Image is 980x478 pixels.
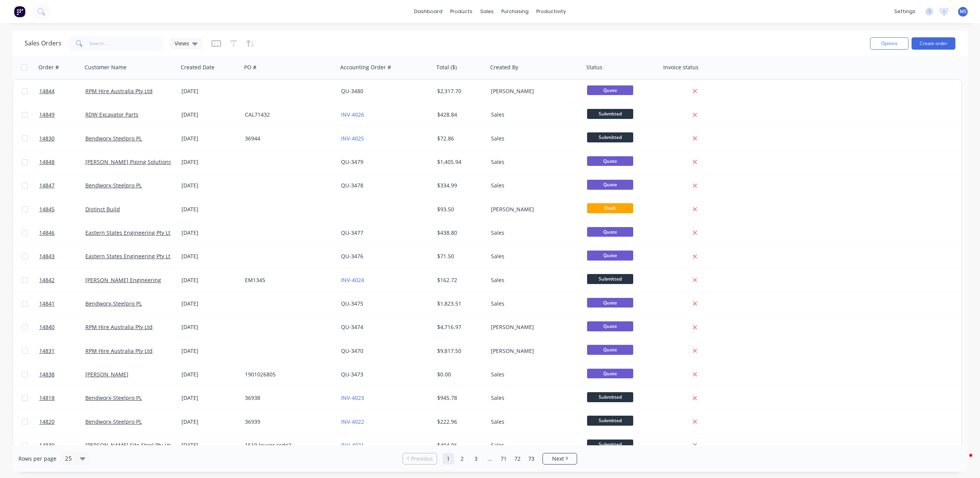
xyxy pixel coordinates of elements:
div: Sales [491,158,576,166]
div: productivity [532,6,570,17]
span: 14818 [39,394,55,402]
span: 14844 [39,87,55,95]
a: RDW Excavator Parts [85,111,138,118]
div: PO # [244,64,256,71]
a: INV-4024 [341,276,364,284]
img: Factory [14,6,25,17]
a: 14839 [39,434,85,457]
a: [PERSON_NAME] [85,371,128,378]
div: [DATE] [181,158,239,166]
a: Bendworx-Steelpro PL [85,182,142,189]
div: Accounting Order # [340,64,391,71]
span: Submitted [587,392,633,402]
div: $945.78 [437,394,483,402]
a: Bendworx-Steelpro PL [85,418,142,425]
a: Next page [543,455,577,463]
a: 14845 [39,198,85,221]
div: Sales [491,418,576,426]
div: products [446,6,476,17]
div: Sales [491,300,576,308]
span: Quote [587,180,633,189]
a: [PERSON_NAME] Piping Solutions [85,158,171,165]
a: Distinct Build [85,206,120,213]
div: Status [586,64,602,71]
a: 14840 [39,316,85,339]
div: Sales [491,276,576,284]
div: Created By [490,64,518,71]
div: $404.06 [437,441,483,449]
a: RPM Hire Australia Pty Ltd [85,347,153,354]
span: 14848 [39,158,55,166]
div: $428.84 [437,111,483,119]
a: Page 73 [526,453,537,465]
div: CAL71432 [245,111,330,119]
a: Previous page [403,455,437,463]
span: 14839 [39,441,55,449]
a: dashboard [410,6,446,17]
span: 14830 [39,135,55,142]
div: $72.86 [437,135,483,142]
div: $4,716.97 [437,323,483,331]
span: 14831 [39,347,55,355]
div: $1,823.51 [437,300,483,308]
div: Sales [491,441,576,449]
span: Quote [587,345,633,354]
a: Bendworx-Steelpro PL [85,300,142,307]
a: QU-3470 [341,347,363,354]
div: Total ($) [436,64,457,71]
div: Sales [491,135,576,142]
div: $0.00 [437,371,483,378]
div: [DATE] [181,111,239,119]
div: sales [476,6,497,17]
span: 14847 [39,182,55,189]
div: [DATE] [181,347,239,355]
a: INV-4026 [341,111,364,118]
a: [PERSON_NAME] Site Steel Pty Ltd [85,441,173,449]
span: Quote [587,298,633,308]
a: Page 2 [456,453,468,465]
a: QU-3478 [341,182,363,189]
div: [DATE] [181,229,239,237]
span: 14843 [39,252,55,260]
span: 14849 [39,111,55,119]
span: 14846 [39,229,55,237]
a: QU-3475 [341,300,363,307]
span: Quote [587,227,633,237]
span: 14840 [39,323,55,331]
span: Submitted [587,109,633,119]
div: Sales [491,229,576,237]
a: 14844 [39,80,85,103]
div: $93.50 [437,206,483,213]
div: $438.80 [437,229,483,237]
div: Sales [491,371,576,378]
span: Quote [587,156,633,166]
span: Draft [587,203,633,213]
div: $1,405.94 [437,158,483,166]
a: 14841 [39,292,85,315]
iframe: Intercom live chat [954,452,972,470]
a: INV-4022 [341,418,364,425]
a: RPM Hire Australia Pty Ltd [85,87,153,95]
span: Quote [587,321,633,331]
div: Sales [491,252,576,260]
span: 14820 [39,418,55,426]
button: Create order [912,37,955,50]
div: $222.96 [437,418,483,426]
a: INV-4025 [341,135,364,142]
a: Bendworx-Steelpro PL [85,135,142,142]
div: [DATE] [181,182,239,189]
a: INV-4023 [341,394,364,401]
div: [DATE] [181,418,239,426]
a: Page 71 [498,453,509,465]
a: Page 3 [470,453,482,465]
a: Eastern States Engineering Pty Ltd [85,252,174,260]
div: [PERSON_NAME] [491,323,576,331]
a: QU-3476 [341,252,363,260]
a: Eastern States Engineering Pty Ltd [85,229,174,236]
div: $2,317.70 [437,87,483,95]
div: [DATE] [181,87,239,95]
span: 14842 [39,276,55,284]
span: Submitted [587,440,633,449]
span: Previous [411,455,433,463]
a: RPM Hire Australia Pty Ltd [85,323,153,331]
